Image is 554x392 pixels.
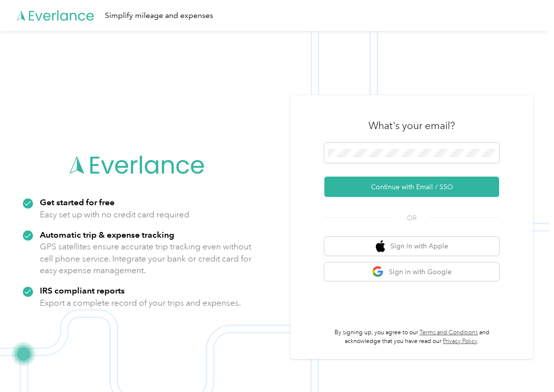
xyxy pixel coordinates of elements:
button: Continue with Email / SSO [324,177,499,197]
strong: IRS compliant reports [40,285,125,295]
button: google logoSign in with Google [324,262,499,281]
span: OR [395,213,429,223]
div: Simplify mileage and expenses [105,10,213,22]
h3: What's your email? [369,119,455,132]
p: Easy set up with no credit card required [40,209,189,221]
a: Terms and Conditions [420,329,478,336]
img: google logo [372,266,384,278]
p: Export a complete record of your trips and expenses. [40,297,241,309]
button: apple logoSign in with Apple [324,237,499,256]
strong: Automatic trip & expense tracking [40,229,174,240]
iframe: Everlance-gr Chat Button Frame [500,338,554,392]
a: Privacy Policy [443,338,477,345]
p: By signing up, you agree to our and acknowledge that you have read our . [324,328,499,345]
strong: Get started for free [40,197,115,207]
p: GPS satellites ensure accurate trip tracking even without cell phone service. Integrate your bank... [40,241,252,277]
img: apple logo [376,240,386,252]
